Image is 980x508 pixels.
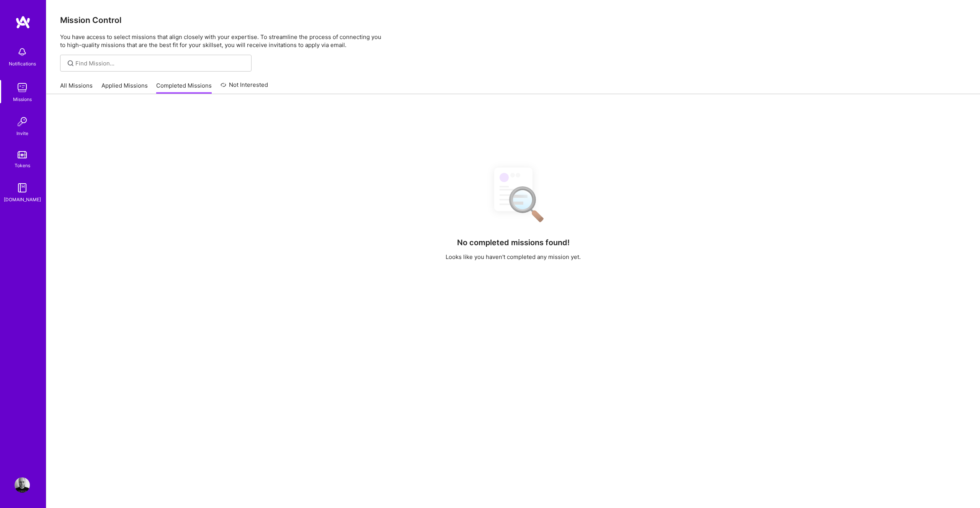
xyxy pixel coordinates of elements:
img: guide book [15,180,30,195]
a: Applied Missions [101,81,148,94]
div: Invite [16,129,28,137]
a: Completed Missions [156,81,212,94]
a: All Missions [60,81,93,94]
div: Notifications [9,60,36,68]
div: Missions [13,95,32,103]
img: logo [15,15,31,29]
input: Find Mission... [75,59,246,67]
p: You have access to select missions that align closely with your expertise. To streamline the proc... [60,33,966,49]
div: Tokens [15,161,30,169]
a: User Avatar [13,477,32,493]
div: [DOMAIN_NAME] [4,195,41,204]
a: Not Interested [220,80,268,94]
img: bell [15,44,30,60]
h3: Mission Control [60,15,966,25]
img: teamwork [15,80,30,95]
img: Invite [15,114,30,129]
img: No Results [481,161,546,228]
i: icon SearchGrey [66,59,75,68]
h4: No completed missions found! [457,238,570,247]
p: Looks like you haven't completed any mission yet. [446,253,581,261]
img: tokens [18,151,27,158]
img: User Avatar [15,477,30,493]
